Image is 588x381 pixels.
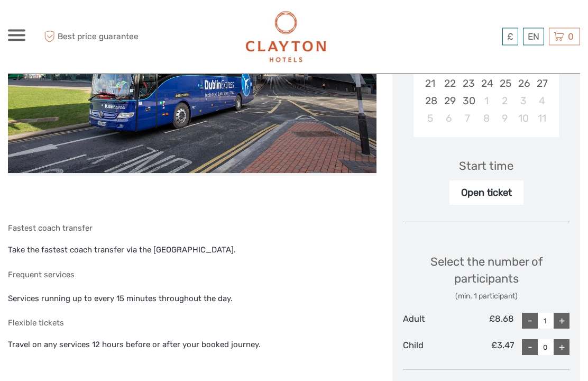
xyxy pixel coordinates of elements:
[514,110,532,128] div: Choose Friday, October 10th, 2025
[403,313,458,329] div: Adult
[458,110,477,128] div: Choose Tuesday, October 7th, 2025
[495,93,514,110] div: Choose Thursday, October 2nd, 2025
[514,75,532,93] div: Choose Friday, September 26th, 2025
[477,75,495,93] div: Choose Wednesday, September 24th, 2025
[458,93,477,110] div: Choose Tuesday, September 30th, 2025
[495,110,514,128] div: Choose Thursday, October 9th, 2025
[41,28,151,46] span: Best price guarantee
[8,224,376,233] h5: Fastest coach transfer
[440,110,458,128] div: Choose Monday, October 6th, 2025
[449,181,523,205] div: Open ticket
[532,110,551,128] div: Choose Saturday, October 11th, 2025
[8,293,376,306] p: Services running up to every 15 minutes throughout the day.
[421,110,439,128] div: Choose Sunday, October 5th, 2025
[458,75,477,93] div: Choose Tuesday, September 23rd, 2025
[566,31,575,42] span: 0
[458,313,514,329] div: £8.68
[477,110,495,128] div: Choose Wednesday, October 8th, 2025
[522,313,538,329] div: -
[458,340,514,356] div: £3.47
[523,28,544,46] div: EN
[403,292,569,302] div: (min. 1 participant)
[495,75,514,93] div: Choose Thursday, September 25th, 2025
[245,11,327,63] img: Clayton Hotels
[514,93,532,110] div: Choose Friday, October 3rd, 2025
[8,244,376,258] p: Take the fastest coach transfer via the [GEOGRAPHIC_DATA].
[459,158,513,175] div: Start time
[532,93,551,110] div: Choose Saturday, October 4th, 2025
[8,319,376,328] h5: Flexible tickets
[440,75,458,93] div: Choose Monday, September 22nd, 2025
[507,31,513,42] span: £
[122,16,134,29] button: Open LiveChat chat widget
[554,340,569,356] div: +
[8,270,376,280] h5: Frequent services
[421,75,439,93] div: Choose Sunday, September 21st, 2025
[421,93,439,110] div: Choose Sunday, September 28th, 2025
[8,339,376,352] p: Travel on any services 12 hours before or after your booked journey.
[403,254,569,302] div: Select the number of participants
[532,75,551,93] div: Choose Saturday, September 27th, 2025
[417,22,555,128] div: month 2025-09
[15,19,120,27] p: We're away right now. Please check back later!
[522,340,538,356] div: -
[403,340,458,356] div: Child
[477,93,495,110] div: Choose Wednesday, October 1st, 2025
[554,313,569,329] div: +
[440,93,458,110] div: Choose Monday, September 29th, 2025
